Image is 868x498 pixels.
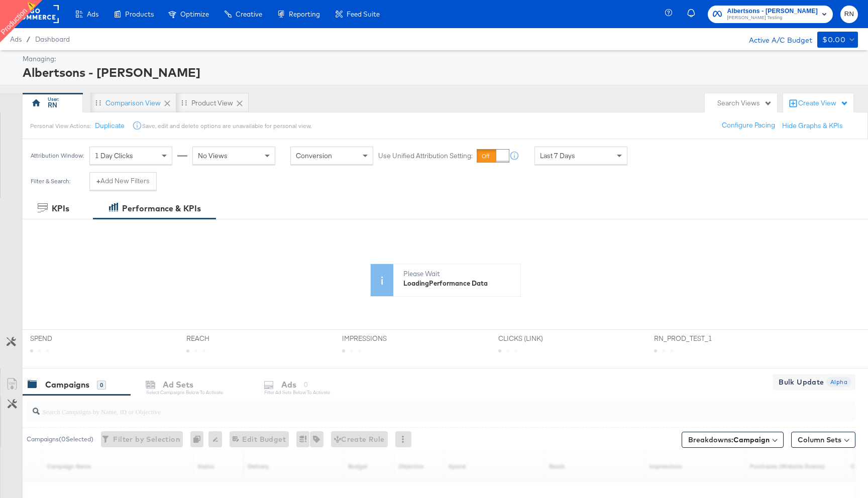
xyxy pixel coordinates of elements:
[378,151,473,161] label: Use Unified Attribution Setting:
[191,98,233,108] div: Product View
[122,203,201,214] div: Performance & KPIs
[798,98,848,108] div: Create View
[733,435,770,444] b: Campaign
[682,432,784,448] button: Breakdowns:Campaign
[22,35,35,43] span: /
[817,32,858,48] button: $0.00
[125,10,154,18] span: Products
[840,6,858,23] button: RN
[708,6,833,23] button: Albertsons - [PERSON_NAME][PERSON_NAME] Testing
[23,54,855,64] div: Managing:
[48,100,57,110] div: RN
[30,178,71,185] div: Filter & Search:
[198,151,228,160] span: No Views
[190,431,208,447] div: 0
[10,35,22,43] span: Ads
[727,14,818,22] span: [PERSON_NAME] Testing
[826,378,851,387] span: Alpha
[347,10,380,18] span: Feed Suite
[688,435,770,445] span: Breakdowns:
[844,9,854,20] span: RN
[87,10,98,18] span: Ads
[142,122,311,130] div: Save, edit and delete options are unavailable for personal view.
[89,172,157,190] button: +Add New Filters
[105,98,161,108] div: Comparison View
[30,152,84,159] div: Attribution Window:
[35,35,70,43] a: Dashboard
[95,121,125,131] button: Duplicate
[23,64,855,81] div: Albertsons - [PERSON_NAME]
[30,122,91,130] div: Personal View Actions:
[40,398,780,417] input: Search Campaigns by Name, ID or Objective
[715,116,782,135] button: Configure Pacing
[782,121,843,131] button: Hide Graphs & KPIs
[236,10,262,18] span: Creative
[738,32,812,47] div: Active A/C Budget
[180,10,209,18] span: Optimize
[779,376,824,389] span: Bulk Update
[296,151,332,160] span: Conversion
[289,10,320,18] span: Reporting
[95,100,101,105] div: Drag to reorder tab
[727,6,818,17] span: Albertsons - [PERSON_NAME]
[822,34,845,46] div: $0.00
[96,176,100,186] strong: +
[717,98,772,108] div: Search Views
[27,435,93,444] div: Campaigns ( 0 Selected)
[181,100,187,105] div: Drag to reorder tab
[540,151,575,160] span: Last 7 Days
[45,379,89,391] div: Campaigns
[97,381,106,390] div: 0
[95,151,133,160] span: 1 Day Clicks
[773,374,855,390] button: Bulk Update Alpha
[52,203,69,214] div: KPIs
[791,432,855,448] button: Column Sets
